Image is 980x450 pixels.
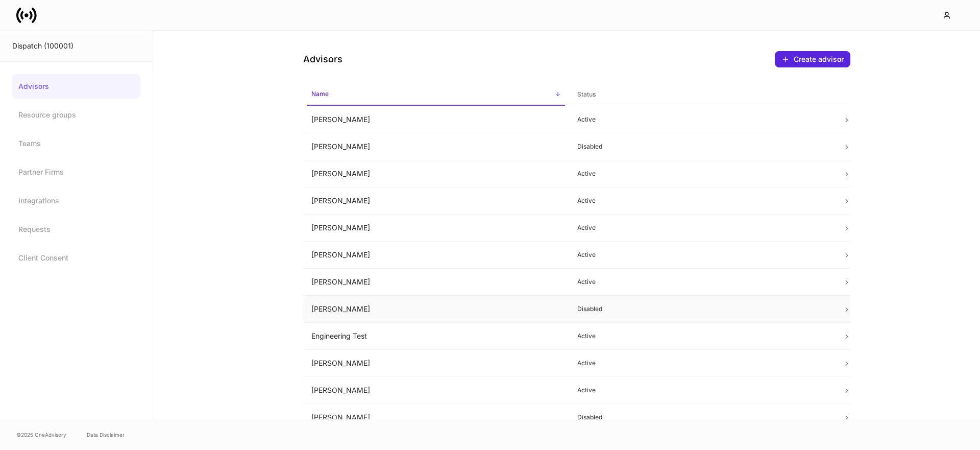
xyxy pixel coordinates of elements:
[303,53,342,65] h4: Advisors
[303,242,569,269] td: [PERSON_NAME]
[577,305,827,313] p: Disabled
[12,103,140,127] a: Resource groups
[573,84,831,105] span: Status
[303,215,569,242] td: [PERSON_NAME]
[303,160,569,187] td: [PERSON_NAME]
[303,133,569,160] td: [PERSON_NAME]
[577,89,596,99] h6: Status
[12,131,140,156] a: Teams
[577,170,827,178] p: Active
[303,106,569,133] td: [PERSON_NAME]
[577,197,827,205] p: Active
[311,89,329,99] h6: Name
[303,350,569,377] td: [PERSON_NAME]
[577,413,827,421] p: Disabled
[577,224,827,232] p: Active
[12,160,140,184] a: Partner Firms
[577,115,827,124] p: Active
[303,377,569,404] td: [PERSON_NAME]
[12,41,140,51] div: Dispatch (100001)
[577,386,827,394] p: Active
[577,251,827,259] p: Active
[303,187,569,215] td: [PERSON_NAME]
[577,278,827,286] p: Active
[775,51,850,67] button: Create advisor
[577,359,827,367] p: Active
[12,217,140,242] a: Requests
[12,188,140,213] a: Integrations
[12,246,140,270] a: Client Consent
[303,404,569,431] td: [PERSON_NAME]
[577,332,827,340] p: Active
[87,431,125,439] a: Data Disclaimer
[303,296,569,323] td: [PERSON_NAME]
[303,269,569,296] td: [PERSON_NAME]
[303,323,569,350] td: Engineering Test
[12,74,140,99] a: Advisors
[781,55,844,63] div: Create advisor
[577,143,827,151] p: Disabled
[307,84,565,106] span: Name
[16,431,66,439] span: © 2025 OneAdvisory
